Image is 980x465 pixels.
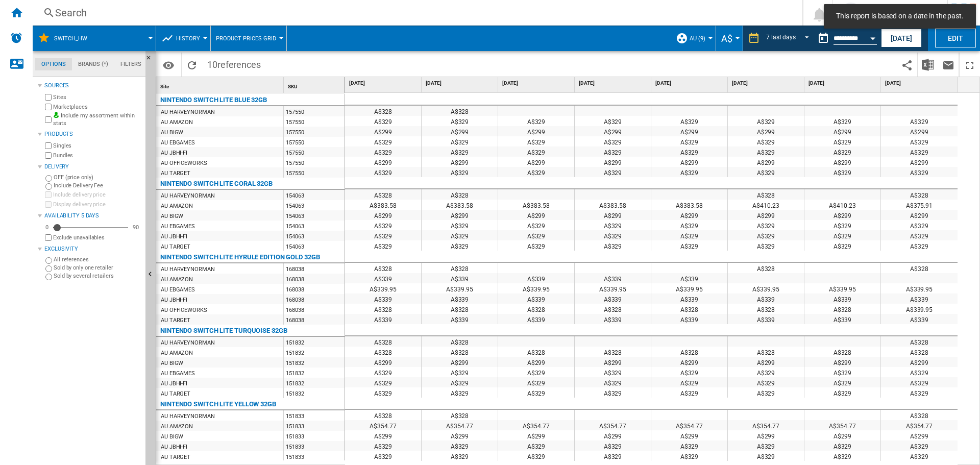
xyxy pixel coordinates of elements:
div: A$329 [651,220,727,230]
div: A$329 [881,116,958,126]
div: A$329 [804,220,880,230]
span: This report is based on a date in the past. [833,11,967,21]
div: A$329 [345,167,421,177]
div: AU AMAZON [161,275,193,285]
button: AU (9) [690,26,710,51]
div: A$329 [345,116,421,126]
div: A$329 [345,146,421,157]
div: A$329 [728,116,804,126]
div: A$339 [345,314,421,324]
label: Exclude unavailables [53,234,141,241]
div: A$328 [728,347,804,357]
div: AU TARGET [161,242,190,252]
div: A$329 [728,240,804,251]
div: [DATE] [500,77,574,90]
div: A$339 [498,293,574,304]
div: A$329 [804,240,880,251]
div: A$329 [881,146,958,157]
div: A$329 [881,220,958,230]
button: Maximize [960,53,980,77]
div: A$339.95 [651,283,727,293]
div: A$339 [651,293,727,304]
div: [DATE] [424,77,498,90]
div: AU AMAZON [161,348,193,358]
div: A$328 [728,304,804,314]
input: Sold by several retailers [45,274,52,280]
div: Site Sort None [158,77,283,93]
div: A$339 [345,293,421,304]
div: A$299 [728,210,804,220]
div: A$328 [881,189,958,200]
div: A$329 [651,230,727,240]
button: [DATE] [881,29,922,47]
div: AU JBHI-FI [161,148,187,158]
div: A$328 [881,336,958,347]
div: A$339 [651,314,727,324]
div: A$329 [728,167,804,177]
div: A$328 [422,106,498,116]
md-select: REPORTS.WIZARD.STEPS.REPORT.STEPS.REPORT_OPTIONS.PERIOD: 7 last days [765,30,813,47]
div: AU TARGET [161,315,190,326]
div: NINTENDO SWITCH LITE HYRULE EDITION GOLD 32GB [160,251,320,263]
div: A$329 [422,240,498,251]
div: A$329 [728,230,804,240]
div: A$339.95 [728,283,804,293]
div: A$328 [345,263,421,273]
div: 154063 [284,210,345,221]
div: AU EBGAMES [161,285,195,295]
div: A$299 [575,126,651,136]
div: A$329 [651,167,727,177]
div: A$339 [804,293,880,304]
div: A$329 [575,220,651,230]
div: AU OFFICEWORKS [161,158,207,168]
span: [DATE] [502,80,572,87]
div: 151832 [284,347,345,357]
div: Products [44,130,141,138]
div: A$299 [575,357,651,367]
div: AU BIGW [161,128,183,138]
button: History [176,26,205,51]
div: 0 [43,224,51,231]
div: A$329 [804,167,880,177]
div: A$329 [345,367,421,377]
div: 157550 [284,167,345,178]
div: A$339 [651,273,727,283]
div: 154063 [284,200,345,210]
span: [DATE] [349,80,419,87]
div: A$339.95 [575,283,651,293]
span: [DATE] [885,80,955,87]
div: A$329 [881,136,958,146]
div: A$329 [498,146,574,157]
span: 10 [202,53,266,74]
div: A$339 [422,273,498,283]
div: A$329 [575,136,651,146]
div: History [161,26,205,51]
input: Marketplaces [45,104,52,110]
label: Include my assortment within stats [53,112,141,128]
span: SKU [288,84,298,89]
label: Display delivery price [53,201,141,208]
span: Product prices grid [216,35,276,42]
div: A$329 [728,146,804,157]
div: A$339 [498,273,574,283]
div: [DATE] [347,77,421,90]
div: A$328 [422,347,498,357]
div: A$299 [804,126,880,136]
div: A$299 [804,210,880,220]
md-tab-item: Brands (*) [72,58,114,70]
div: A$339.95 [881,304,958,314]
div: AU EBGAMES [161,138,195,148]
div: A$329 [345,136,421,146]
div: 151832 [284,357,345,368]
div: A$383.58 [575,200,651,210]
div: Availability 5 Days [44,212,141,220]
div: A$329 [651,240,727,251]
div: A$339.95 [498,283,574,293]
div: A$328 [804,347,880,357]
span: [DATE] [732,80,802,87]
div: Sort None [286,77,345,93]
div: [DATE] [883,77,958,90]
span: History [176,35,200,42]
div: AU EBGAMES [161,222,195,232]
md-tab-item: Filters [114,58,148,70]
